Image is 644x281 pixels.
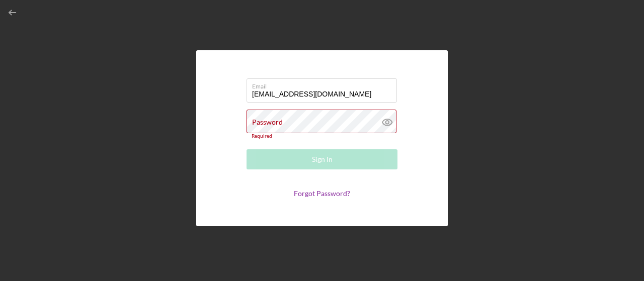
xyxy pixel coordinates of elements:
[312,149,333,169] div: Sign In
[247,133,397,139] div: Required
[247,149,397,169] button: Sign In
[252,118,283,126] label: Password
[294,189,350,198] a: Forgot Password?
[252,79,397,90] label: Email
